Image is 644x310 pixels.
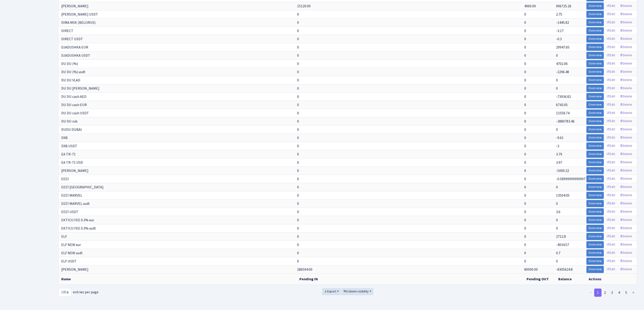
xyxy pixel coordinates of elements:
span: 0 [297,218,299,223]
span: DU DU cash EUR [61,102,87,107]
a: Overview [586,27,604,34]
span: 0 [524,102,526,107]
a: Overview [586,85,604,92]
a: Overview [586,35,604,43]
span: ELF [61,234,67,239]
span: Export [324,289,336,294]
a: 3 [608,289,616,297]
span: 0 [524,234,526,239]
a: Edit [604,110,617,117]
span: 0 [556,86,558,91]
span: 6743.05 [556,102,568,107]
a: Overview [586,151,604,158]
a: Edit [604,60,617,67]
a: Edit [604,52,617,59]
span: 0 [524,45,526,50]
a: Overview [586,77,604,84]
a: Delete [618,3,634,10]
span: DU DU (%) [61,61,78,66]
a: Edit [604,241,617,248]
button: Column visibility [341,288,373,295]
span: 0.7 [556,251,560,256]
a: Edit [604,233,617,240]
th: Pending OUT [524,273,556,285]
a: Overview [586,192,604,199]
a: Edit [604,19,617,26]
a: Delete [618,249,634,257]
span: DU DU (%) usdt [61,69,85,75]
a: Edit [604,258,617,265]
span: EA TR-71 [61,152,76,157]
span: 0 [297,69,299,75]
a: Delete [618,216,634,224]
span: 0 [524,259,526,264]
th: Balance [556,273,586,285]
span: DU DU VLAD [61,78,80,83]
a: Delete [618,142,634,150]
a: Edit [604,11,617,18]
a: Edit [604,44,617,51]
a: Delete [618,68,634,75]
span: 0 [524,37,526,42]
span: 0 [297,185,299,190]
a: Delete [618,52,634,59]
span: -3.17 [556,28,564,33]
th: Actions [586,273,637,285]
span: 0 [524,94,526,99]
span: 2.75 [556,12,562,17]
span: 0 [524,176,526,182]
span: 0 [297,176,299,182]
span: 0 [297,168,299,173]
a: Overview [586,208,604,215]
span: DIMA MSK (BELORUS) [61,20,96,25]
a: Edit [604,200,617,207]
a: Delete [618,192,634,199]
a: Edit [604,192,617,199]
span: -1445.82 [556,20,569,25]
a: 1 [594,289,601,297]
span: DU DU [PERSON_NAME] [61,86,99,91]
a: Edit [604,249,617,257]
span: 3.97 [556,160,562,165]
span: -3 [556,144,559,149]
a: Overview [586,216,604,224]
span: -0.58999999999997 [556,176,585,182]
a: Edit [604,101,617,108]
a: Delete [618,266,634,273]
a: 2 [601,289,609,297]
span: 0 [524,69,526,75]
span: 0 [524,61,526,66]
a: Edit [604,93,617,100]
a: Overview [586,118,604,125]
span: 4702.06 [556,61,568,66]
a: Edit [604,77,617,84]
span: 0 [297,251,299,256]
a: Delete [618,184,634,191]
span: 0 [297,86,299,91]
span: 0 [524,111,526,116]
span: 4960.00 [524,4,536,9]
span: 0 [297,242,299,247]
span: 0 [556,53,558,58]
a: Delete [618,19,634,26]
a: Delete [618,159,634,166]
a: Overview [586,258,604,265]
span: DJADUSHKA USDT [61,53,90,58]
span: 0 [297,135,299,140]
a: Delete [618,225,634,232]
a: Edit [604,225,617,232]
span: 0 [524,135,526,140]
span: 0 [297,53,299,58]
span: EDZI [61,176,69,182]
span: 0 [524,201,526,206]
a: Edit [604,266,617,273]
span: 0 [297,201,299,206]
span: 29947.65 [556,45,569,50]
a: 4 [615,289,623,297]
span: 11558.74 [556,111,569,116]
span: 0 [297,259,299,264]
a: Edit [604,85,617,92]
span: DIRECT USDT [61,37,83,42]
span: 0 [524,127,526,132]
a: Overview [586,126,604,133]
